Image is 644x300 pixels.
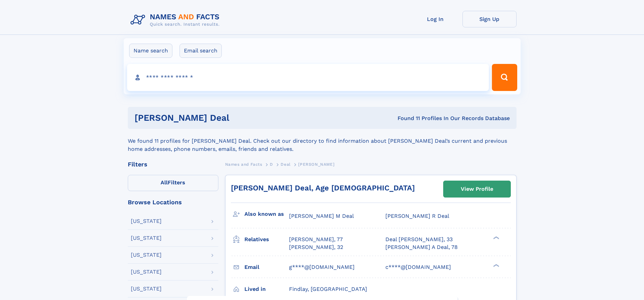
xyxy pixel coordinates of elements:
h3: Relatives [244,234,289,245]
div: ❯ [492,263,500,268]
a: Names and Facts [225,160,262,168]
a: [PERSON_NAME], 77 [289,236,343,243]
span: D [270,162,273,167]
a: [PERSON_NAME], 32 [289,244,343,251]
a: View Profile [444,181,510,197]
h3: Also known as [244,208,289,220]
div: [US_STATE] [131,286,162,292]
a: Deal [281,160,290,168]
div: Found 11 Profiles In Our Records Database [313,115,510,122]
img: Logo Names and Facts [128,11,225,29]
label: Name search [129,44,172,58]
div: Browse Locations [128,199,218,205]
a: Deal [PERSON_NAME], 33 [385,236,453,243]
div: [US_STATE] [131,235,162,241]
span: Deal [281,162,290,167]
h1: [PERSON_NAME] Deal [135,114,313,122]
a: [PERSON_NAME] A Deal, 78 [385,244,458,251]
input: search input [127,64,489,91]
span: [PERSON_NAME] R Deal [385,213,449,219]
a: Log In [408,11,462,27]
label: Email search [180,44,222,58]
span: [PERSON_NAME] [298,162,334,167]
span: Findlay, [GEOGRAPHIC_DATA] [289,286,367,292]
span: [PERSON_NAME] M Deal [289,213,354,219]
span: All [161,179,168,186]
h3: Lived in [244,283,289,295]
div: Filters [128,161,218,167]
h3: Email [244,261,289,273]
div: We found 11 profiles for [PERSON_NAME] Deal. Check out our directory to find information about [P... [128,129,517,153]
div: [US_STATE] [131,218,162,224]
a: D [270,160,273,168]
div: ❯ [492,236,500,240]
button: Search Button [492,64,517,91]
a: [PERSON_NAME] Deal, Age [DEMOGRAPHIC_DATA] [231,184,415,192]
a: Sign Up [462,11,517,27]
label: Filters [128,175,218,191]
div: View Profile [461,181,493,197]
div: [US_STATE] [131,269,162,275]
div: [US_STATE] [131,252,162,258]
